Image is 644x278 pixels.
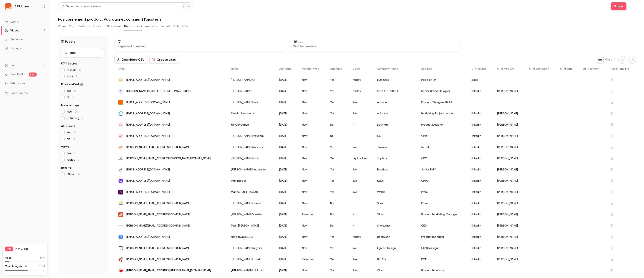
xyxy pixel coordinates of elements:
div: Addactis [373,108,417,119]
div: live [349,265,373,276]
div: [PERSON_NAME] Haumaître [227,164,275,175]
img: webmecanik.com [118,190,123,194]
span: 19 [79,69,81,72]
div: - [349,130,373,142]
span: 25 [73,90,76,92]
div: New [298,164,326,175]
button: Polls [173,23,179,30]
div: [DATE] [275,243,298,254]
div: [PERSON_NAME] [493,130,525,142]
div: Marketing Project Leader [417,108,467,119]
div: Pmm [417,186,467,198]
p: Monthly registrants [5,265,27,268]
span: UTM content [583,67,599,70]
div: Search for videos or events [61,4,101,9]
div: [PERSON_NAME] Régnier [227,243,275,254]
span: [PERSON_NAME][EMAIL_ADDRESS][DOMAIN_NAME] [126,213,190,217]
span: [EMAIL_ADDRESS][DOMAIN_NAME] [126,78,170,82]
div: live [349,254,373,265]
p: 31 [118,39,282,44]
div: [PERSON_NAME] Roucher [227,142,275,153]
button: Video [58,23,66,30]
p: / 10 [40,256,45,260]
div: Yes [326,86,349,97]
span: live [67,151,76,155]
div: Egrena Design [373,243,417,254]
div: [PERSON_NAME] [493,254,525,265]
div: Toan [PERSON_NAME] [227,220,275,231]
span: [PERSON_NAME][EMAIL_ADDRESS][PERSON_NAME][DOMAIN_NAME] [126,156,211,161]
span: [EMAIL_ADDRESS][DOMAIN_NAME] [126,134,170,138]
div: New [298,74,326,86]
div: [DATE] [275,153,298,164]
div: [PERSON_NAME] Grost [227,153,275,164]
span: Views [353,67,360,70]
button: Analytics [145,23,158,30]
div: - [349,119,373,130]
div: linkedin [467,119,493,130]
button: UTM builder [105,23,121,30]
img: addactis.com [118,111,123,116]
div: [DATE] [275,130,298,142]
span: 1 [40,257,41,259]
span: [EMAIL_ADDRESS][DOMAIN_NAME] [126,168,170,172]
div: New [298,108,326,119]
span: 15 [73,152,76,155]
div: Yes [326,97,349,108]
div: [DATE] [275,97,298,108]
span: [PERSON_NAME][EMAIL_ADDRESS][DOMAIN_NAME] [126,257,190,262]
span: linkedin [67,68,81,72]
span: Attended [330,67,342,70]
div: No [326,130,349,142]
div: CPO [417,153,467,164]
span: 7 [82,117,83,120]
div: No [326,119,349,130]
div: No [326,198,349,209]
span: 58 % [298,41,303,44]
div: New [298,175,326,186]
button: Clips [69,23,76,30]
div: [DATE] [275,198,298,209]
div: Yes [326,186,349,198]
div: [PERSON_NAME] Losfelt [227,254,275,265]
span: Free [5,247,13,251]
div: linkedin [467,175,493,186]
img: kolus.io [118,178,123,183]
span: replay [67,158,79,162]
span: [PERSON_NAME][EMAIL_ADDRESS][DOMAIN_NAME] [126,246,190,250]
div: Head of PM [417,74,467,86]
div: linkedin [467,153,493,164]
div: Videos [5,29,19,33]
div: Product manager [417,231,467,243]
div: Yes [326,231,349,243]
div: [PERSON_NAME] [227,86,275,97]
button: Registrations [124,23,142,30]
div: Product Marketing Manager [417,209,467,220]
span: Yes [67,131,76,135]
p: Registered to webinar [118,44,282,48]
div: live [349,186,373,198]
div: PMM [417,254,467,265]
span: [EMAIL_ADDRESS][DOMAIN_NAME] [126,179,170,183]
div: CPTO [417,175,467,186]
p: 18 [293,39,457,44]
button: Top Bar Actions [630,3,636,10]
div: live [349,97,373,108]
div: Product/Designer UX UI [417,97,467,108]
span: Referrer [61,166,72,170]
div: linkedin [467,209,493,220]
span: FC [119,123,122,127]
span: UTM term [560,67,573,70]
div: New [298,86,326,97]
div: [PERSON_NAME] [493,153,525,164]
div: live [349,243,373,254]
div: live [349,175,373,186]
span: UTM Source [61,62,78,66]
div: linkedin [467,142,493,153]
div: - [349,198,373,209]
div: Yes [326,153,349,164]
div: [DATE] [275,231,298,243]
div: [PERSON_NAME] [493,175,525,186]
div: Silae [373,209,417,220]
span: Registrant link [610,67,629,70]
